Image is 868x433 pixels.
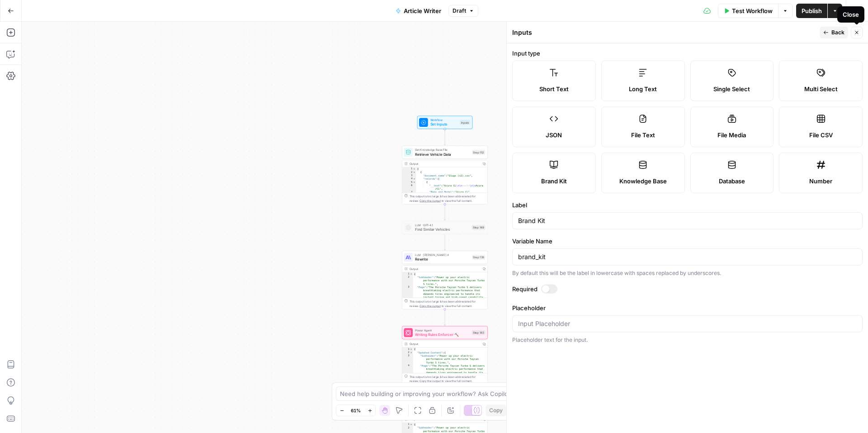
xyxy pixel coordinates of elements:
span: Toggle code folding, rows 1 through 622 [413,167,416,170]
span: Toggle code folding, rows 1 through 4 [410,272,413,275]
div: Step 143 [472,330,485,335]
input: brand_kit [518,252,857,261]
span: Multi Select [804,84,838,93]
span: File Media [717,130,746,140]
span: Database [719,177,745,186]
div: 3 [402,286,413,412]
div: 5 [402,181,416,184]
span: Copy the output [420,379,441,382]
span: File CSV [809,130,833,140]
div: WorkflowSet InputsInputs [402,116,488,129]
span: Publish [802,6,822,15]
div: 1 [402,272,413,275]
span: Copy [489,406,503,414]
button: Copy [486,405,506,416]
button: Publish [796,4,827,18]
div: 1 [402,348,413,351]
button: Draft [448,5,478,17]
span: Brand Kit [541,177,567,186]
span: Set Inputs [430,121,458,127]
span: LLM · [PERSON_NAME] 4 [415,253,470,257]
span: LLM · GPT-4.1 [415,223,470,227]
span: Toggle code folding, rows 4 through 620 [413,177,416,180]
div: 1 [402,167,416,170]
div: Step 149 [472,225,485,230]
div: Output [410,161,479,166]
div: Output [410,342,479,346]
div: Step 138 [472,255,485,260]
div: Inputs [512,28,817,37]
span: Copy the output [420,199,441,202]
span: Draft [453,7,466,15]
g: Edge from step_149 to step_138 [444,234,446,251]
input: Input Label [518,216,857,225]
div: This output is too large & has been abbreviated for review. to view the full content. [410,194,486,203]
div: Get Knowledge Base FileRetrieve Vehicle DataStep 152Output[ { "document_name":"Slugs (v2).csv", "... [402,146,488,205]
button: Back [820,27,848,38]
div: By default this will be the label in lowercase with spaces replaced by underscores. [512,269,863,277]
span: Number [809,177,832,186]
input: Input Placeholder [518,319,857,328]
div: 3 [402,174,416,177]
span: Knowledge Base [619,177,667,186]
button: Test Workflow [718,4,778,18]
span: Test Workflow [732,6,773,15]
span: Writing Rules Enforcer 🔨 [415,332,470,337]
span: Get Knowledge Base File [415,148,470,152]
span: Toggle code folding, rows 2 through 621 [413,171,416,174]
g: Edge from step_138 to step_143 [444,309,446,326]
label: Placeholder [512,303,863,312]
div: 2 [402,275,413,285]
button: Article Writer [390,4,447,18]
span: Rewrite [415,256,470,262]
div: 3 [402,354,413,364]
div: LLM · [PERSON_NAME] 4RewriteStep 138Output{ "Subheader":"Power up your electric performance with ... [402,251,488,309]
div: 4 [402,177,416,180]
span: Retrieve Vehicle Data [415,151,470,157]
span: Workflow [430,118,458,122]
span: Long Text [629,84,657,93]
span: Power Agent [415,328,470,332]
span: Back [831,28,844,37]
div: Step 152 [472,150,485,155]
span: Short Text [539,84,569,93]
div: 1 [402,423,413,426]
span: 61% [351,407,361,414]
div: This output is too large & has been abbreviated for review. to view the full content. [410,299,486,308]
div: Placeholder text for the input. [512,336,863,344]
div: 7 [402,191,416,194]
label: Required [512,284,863,293]
div: Output [410,266,479,271]
label: Label [512,200,863,210]
span: JSON [546,130,562,140]
div: 2 [402,171,416,174]
span: Article Writer [404,6,441,15]
span: Toggle code folding, rows 2 through 5 [410,351,413,354]
span: Toggle code folding, rows 1 through 6 [410,348,413,351]
div: This output is too large & has been abbreviated for review. to view the full content. [410,374,486,383]
div: LLM · GPT-4.1Find Similar VehiclesStep 149 [402,221,488,234]
span: Single Select [713,84,750,93]
span: Copy the output [420,304,441,307]
span: Toggle code folding, rows 5 through 9 [413,181,416,184]
div: 2 [402,351,413,354]
div: Power AgentWriting Rules Enforcer 🔨Step 143Output{ "Updated_Content":{ "Subheader":"Power up your... [402,326,488,385]
div: Inputs [460,120,470,125]
span: Toggle code folding, rows 1 through 4 [410,423,413,426]
span: Find Similar Vehicles [415,227,470,232]
div: Close [843,10,859,19]
div: Output [410,417,479,421]
g: Edge from step_152 to step_149 [444,204,446,220]
span: File Text [631,130,655,140]
label: Input type [512,49,863,58]
label: Variable Name [512,237,863,246]
div: 6 [402,184,416,191]
g: Edge from start to step_152 [444,129,446,145]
